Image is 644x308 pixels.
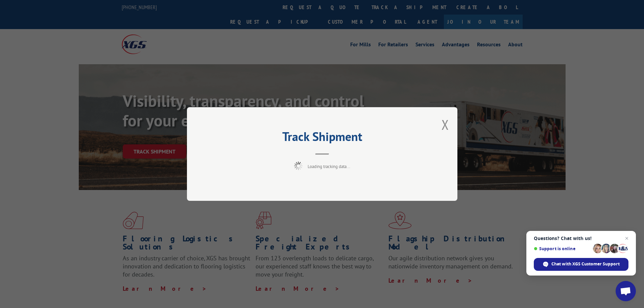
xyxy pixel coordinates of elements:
span: Chat with XGS Customer Support [551,261,620,267]
img: xgs-loading [294,162,303,170]
span: Close chat [623,234,631,242]
div: Chat with XGS Customer Support [534,258,628,271]
span: Questions? Chat with us! [534,236,628,241]
span: Loading tracking data... [308,164,350,169]
div: Open chat [616,281,636,301]
button: Close modal [442,116,449,134]
h2: Track Shipment [221,132,424,145]
span: Support is online [534,246,591,251]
